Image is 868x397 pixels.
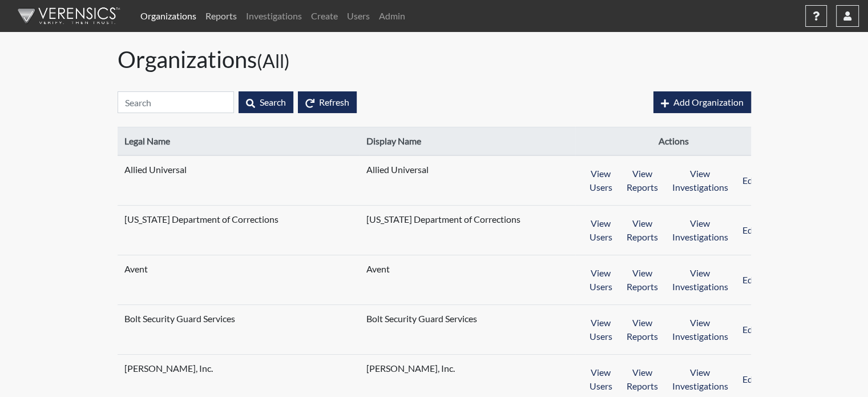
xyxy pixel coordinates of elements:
[735,212,766,248] button: Edit
[118,46,751,73] h1: Organizations
[735,163,766,198] button: Edit
[735,362,766,397] button: Edit
[118,91,234,113] input: Search
[260,97,286,107] span: Search
[653,91,751,113] button: Add Organization
[582,212,620,248] button: View Users
[665,163,736,198] button: View Investigations
[124,212,278,226] span: [US_STATE] Department of Corrections
[241,5,306,27] a: Investigations
[575,127,773,156] th: Actions
[366,212,520,226] span: [US_STATE] Department of Corrections
[735,262,766,298] button: Edit
[582,362,620,397] button: View Users
[665,312,736,347] button: View Investigations
[124,312,267,326] span: Bolt Security Guard Services
[665,362,736,397] button: View Investigations
[124,362,267,375] span: [PERSON_NAME], Inc.
[201,5,241,27] a: Reports
[366,163,509,177] span: Allied Universal
[735,312,766,347] button: Edit
[366,362,509,375] span: [PERSON_NAME], Inc.
[665,212,736,248] button: View Investigations
[257,50,290,72] small: (All)
[665,262,736,298] button: View Investigations
[124,163,267,177] span: Allied Universal
[619,362,665,397] button: View Reports
[298,91,357,113] button: Refresh
[582,163,620,198] button: View Users
[118,127,360,156] th: Legal Name
[619,212,665,248] button: View Reports
[366,312,509,326] span: Bolt Security Guard Services
[366,262,509,276] span: Avent
[124,262,267,276] span: Avent
[136,5,201,27] a: Organizations
[582,312,620,347] button: View Users
[360,127,575,156] th: Display Name
[582,262,620,298] button: View Users
[239,91,293,113] button: Search
[619,163,665,198] button: View Reports
[673,97,744,107] span: Add Organization
[619,312,665,347] button: View Reports
[306,5,342,27] a: Create
[342,5,374,27] a: Users
[319,97,349,107] span: Refresh
[374,5,410,27] a: Admin
[619,262,665,298] button: View Reports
